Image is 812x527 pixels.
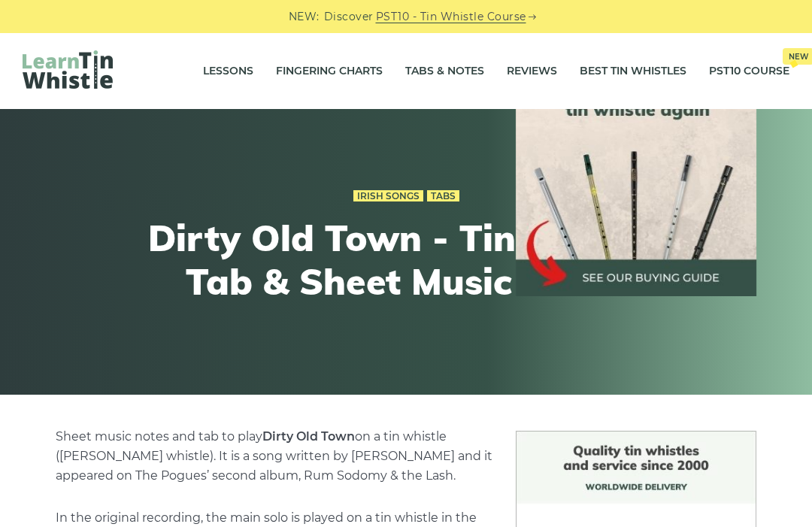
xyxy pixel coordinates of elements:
[262,429,355,444] strong: Dirty Old Town
[507,53,557,90] a: Reviews
[516,56,756,296] img: tin whistle buying guide
[276,53,383,90] a: Fingering Charts
[709,53,789,90] a: PST10 CourseNew
[580,53,686,90] a: Best Tin Whistles
[427,190,459,202] a: Tabs
[56,427,494,486] p: Sheet music notes and tab to play on a tin whistle ([PERSON_NAME] whistle). It is a song written ...
[353,190,423,202] a: Irish Songs
[23,50,113,89] img: LearnTinWhistle.com
[405,53,484,90] a: Tabs & Notes
[129,217,683,303] h1: Dirty Old Town - Tin Whistle Tab & Sheet Music Notes
[203,53,253,90] a: Lessons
